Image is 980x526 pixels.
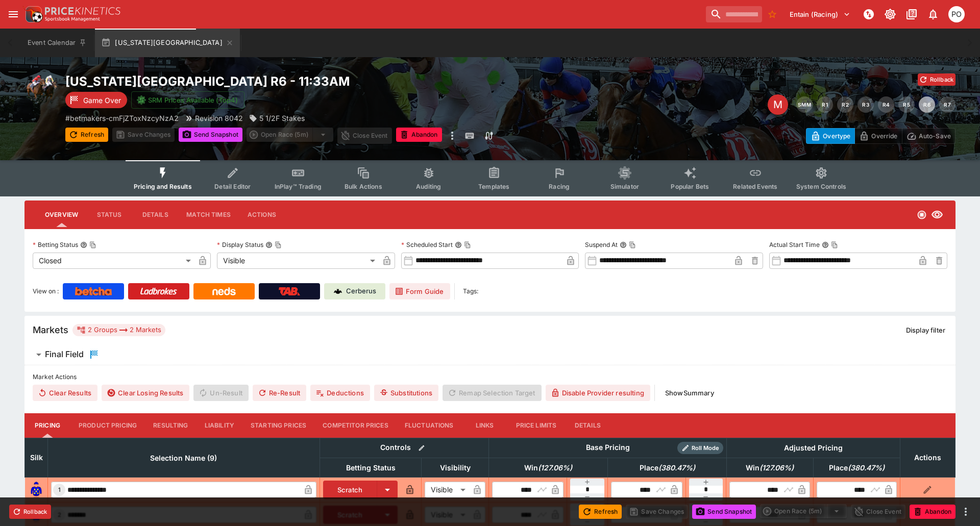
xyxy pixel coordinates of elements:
span: Win(127.06%) [513,462,583,474]
button: R5 [898,96,915,113]
button: Starting Prices [242,413,314,438]
th: Adjusted Pricing [726,438,900,458]
button: Notifications [924,5,942,23]
em: ( 380.47 %) [658,462,695,474]
span: Popular Bets [671,183,709,190]
p: Overtype [823,131,850,141]
button: Overview [37,203,86,227]
button: Overtype [806,128,855,144]
span: Related Events [733,183,777,190]
a: Cerberus [324,283,385,299]
button: SMM [796,96,813,113]
button: Product Pricing [70,413,145,438]
div: Base Pricing [582,441,634,454]
button: Refresh [579,505,622,519]
button: Copy To Clipboard [629,241,636,248]
div: Show/hide Price Roll mode configuration. [677,442,723,454]
th: Actions [900,438,955,477]
em: ( 127.06 %) [759,462,794,474]
button: Actions [239,203,285,227]
img: Cerberus [334,287,342,295]
img: Ladbrokes [140,287,177,295]
button: Match Times [178,203,239,227]
p: Revision 8042 [195,113,243,123]
span: Templates [478,183,509,190]
button: Details [132,203,178,227]
img: Sportsbook Management [45,17,100,21]
button: Competitor Prices [314,413,397,438]
button: more [960,506,972,518]
span: Place(380.47%) [628,462,706,474]
span: Selection Name (9) [139,452,228,464]
button: Actual Start TimeCopy To Clipboard [822,241,829,248]
span: Mark an event as closed and abandoned. [910,506,955,516]
img: TabNZ [279,287,300,295]
button: Philip OConnor [945,3,968,26]
button: NOT Connected to PK [860,5,878,23]
span: Visibility [429,462,482,474]
button: Bulk edit [415,441,428,455]
button: R4 [878,96,894,113]
div: Closed [33,253,194,269]
p: Scheduled Start [401,240,453,249]
p: Betting Status [33,240,78,249]
button: R6 [919,96,935,113]
span: Roll Mode [688,444,723,453]
img: horse_racing.png [24,73,57,106]
button: Liability [197,413,242,438]
p: Override [871,131,897,141]
button: Substitutions [374,385,438,401]
div: split button [247,128,333,142]
button: Status [86,203,132,227]
div: 5 1/2F Stakes [249,113,305,123]
button: Scratch [323,481,378,499]
button: Refresh [65,128,108,142]
button: Fluctuations [397,413,462,438]
button: Copy To Clipboard [464,241,471,248]
img: Neds [212,287,235,295]
button: Copy To Clipboard [89,241,96,248]
button: Price Limits [508,413,565,438]
h6: Final Field [45,349,84,360]
span: Un-Result [193,385,248,401]
span: Pricing and Results [134,183,192,190]
button: SRM Prices Available (Top4) [131,91,244,109]
button: Links [462,413,508,438]
button: Toggle light/dark mode [881,5,899,23]
button: open drawer [4,5,22,23]
span: Win(127.06%) [734,462,805,474]
em: ( 127.06 %) [538,462,572,474]
button: Clear Results [33,385,97,401]
button: Send Snapshot [692,505,756,519]
svg: Visible [931,209,943,221]
p: Actual Start Time [769,240,820,249]
span: 1 [56,486,63,493]
img: Betcha [75,287,112,295]
span: Betting Status [335,462,407,474]
button: Send Snapshot [179,128,242,142]
button: R2 [837,96,853,113]
label: Market Actions [33,369,947,385]
img: PriceKinetics [45,7,120,15]
a: Form Guide [389,283,450,299]
button: Clear Losing Results [102,385,189,401]
button: Resulting [145,413,196,438]
button: Suspend AtCopy To Clipboard [620,241,627,248]
button: Re-Result [253,385,306,401]
h2: Copy To Clipboard [65,73,510,89]
button: R7 [939,96,955,113]
div: Edit Meeting [768,94,788,115]
span: Racing [549,183,570,190]
em: ( 380.47 %) [848,462,885,474]
span: Simulator [610,183,639,190]
span: Bulk Actions [345,183,382,190]
button: R3 [857,96,874,113]
span: Place(380.47%) [818,462,896,474]
button: R1 [817,96,833,113]
label: View on : [33,283,59,299]
button: [US_STATE][GEOGRAPHIC_DATA] [95,29,240,57]
button: Deductions [310,385,370,401]
div: Visible [217,253,379,269]
img: runner 1 [28,482,44,498]
button: Rollback [918,73,955,86]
